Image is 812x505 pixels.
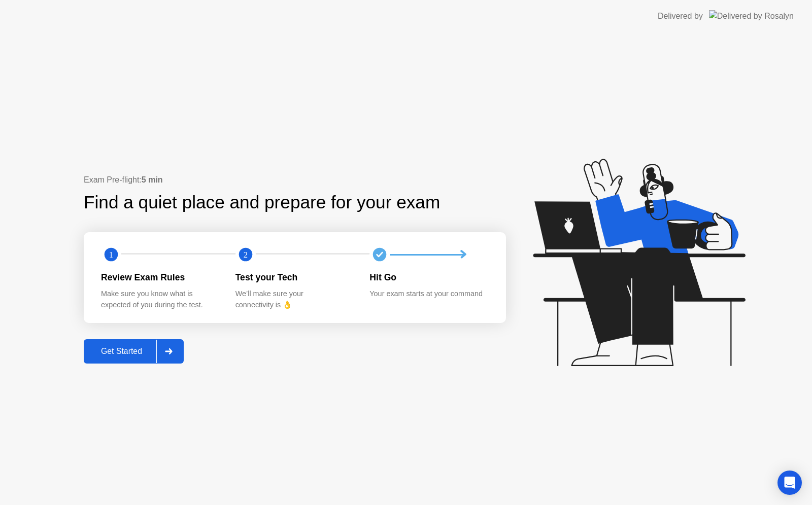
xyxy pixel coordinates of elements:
b: 5 min [142,175,163,184]
button: Get Started [84,339,184,364]
div: Find a quiet place and prepare for your exam [84,189,442,216]
text: 1 [109,250,113,260]
div: Exam Pre-flight: [84,174,506,186]
div: Get Started [87,347,156,356]
div: Open Intercom Messenger [777,471,802,495]
img: Delivered by Rosalyn [709,10,794,22]
div: Test your Tech [235,271,354,284]
div: Hit Go [369,271,488,284]
div: Make sure you know what is expected of you during the test. [101,288,219,310]
div: Your exam starts at your command [369,288,488,300]
div: Review Exam Rules [101,271,219,284]
div: We’ll make sure your connectivity is 👌 [235,288,354,310]
div: Delivered by [658,10,703,22]
text: 2 [244,250,248,260]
